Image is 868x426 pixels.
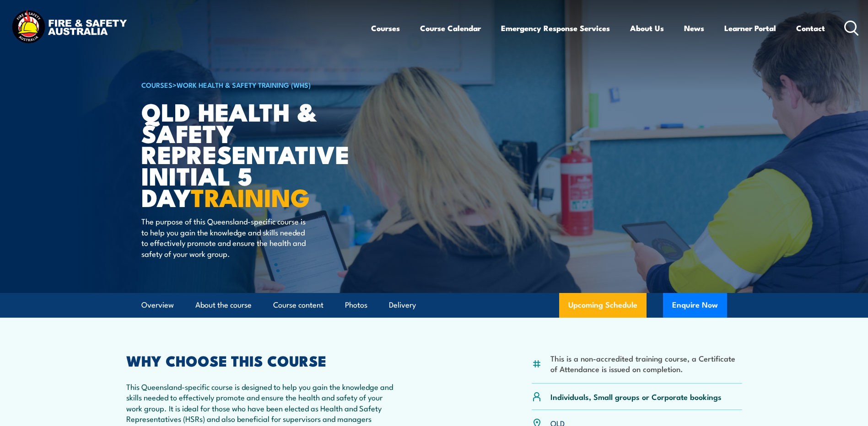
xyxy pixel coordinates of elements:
p: Individuals, Small groups or Corporate bookings [550,391,722,402]
button: Enquire Now [663,293,727,318]
a: Course content [273,293,323,317]
a: Learner Portal [724,16,776,40]
a: About the course [195,293,252,317]
strong: TRAINING [191,177,310,215]
h2: WHY CHOOSE THIS COURSE [126,354,394,367]
li: This is a non-accredited training course, a Certificate of Attendance is issued on completion. [550,353,742,374]
a: Delivery [389,293,416,317]
a: Work Health & Safety Training (WHS) [177,80,311,90]
a: Emergency Response Services [501,16,610,40]
a: Overview [141,293,174,317]
a: Upcoming Schedule [559,293,647,318]
a: Courses [371,16,400,40]
a: Contact [796,16,825,40]
h6: > [141,79,367,90]
a: News [684,16,704,40]
a: Course Calendar [420,16,481,40]
a: COURSES [141,80,173,90]
h1: QLD Health & Safety Representative Initial 5 Day [141,101,367,208]
p: The purpose of this Queensland-specific course is to help you gain the knowledge and skills neede... [141,216,308,259]
a: About Us [630,16,664,40]
a: Photos [345,293,367,317]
